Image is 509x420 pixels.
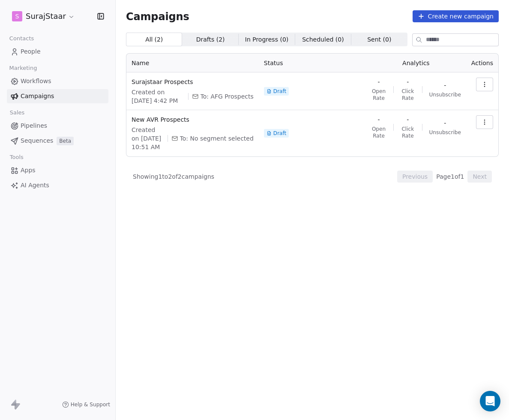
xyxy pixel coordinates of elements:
[21,92,54,101] span: Campaigns
[366,54,466,72] th: Analytics
[180,134,254,143] span: To: No segment selected
[7,163,108,177] a: Apps
[7,178,108,192] a: AI Agents
[480,391,500,411] div: Open Intercom Messenger
[7,134,108,148] a: SequencesBeta
[126,54,259,72] th: Name
[273,88,286,95] span: Draft
[201,92,254,101] span: To: AFG Prospects
[444,81,446,90] span: -
[21,181,49,190] span: AI Agents
[7,45,108,59] a: People
[21,166,36,175] span: Apps
[302,35,344,44] span: Scheduled ( 0 )
[6,151,27,164] span: Tools
[26,11,66,22] span: SurajStaar
[429,129,461,136] span: Unsubscribe
[401,126,415,139] span: Click Rate
[407,115,409,124] span: -
[466,54,498,72] th: Actions
[21,47,41,56] span: People
[133,172,214,181] span: Showing 1 to 2 of 2 campaigns
[397,171,433,183] button: Previous
[245,35,289,44] span: In Progress ( 0 )
[377,115,380,124] span: -
[273,130,286,137] span: Draft
[6,32,38,45] span: Contacts
[196,35,225,44] span: Drafts ( 2 )
[401,88,415,102] span: Click Rate
[371,126,386,139] span: Open Rate
[132,115,254,124] span: New AVR Prospects
[413,10,499,22] button: Create new campaign
[21,136,53,145] span: Sequences
[436,172,464,181] span: Page 1 of 1
[7,119,108,133] a: Pipelines
[429,91,461,98] span: Unsubscribe
[21,77,51,86] span: Workflows
[15,12,19,21] span: S
[6,106,28,119] span: Sales
[467,171,492,183] button: Next
[132,88,185,105] span: Created on [DATE] 4:42 PM
[444,119,446,127] span: -
[6,62,41,75] span: Marketing
[71,401,110,408] span: Help & Support
[57,137,74,145] span: Beta
[371,88,386,102] span: Open Rate
[10,9,77,24] button: SSurajStaar
[259,54,366,72] th: Status
[407,78,409,86] span: -
[377,78,380,86] span: -
[367,35,391,44] span: Sent ( 0 )
[21,121,47,130] span: Pipelines
[7,74,108,88] a: Workflows
[126,10,189,22] span: Campaigns
[7,89,108,103] a: Campaigns
[132,78,254,86] span: Surajstaar Prospects
[132,126,164,151] span: Created on [DATE] 10:51 AM
[62,401,110,408] a: Help & Support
